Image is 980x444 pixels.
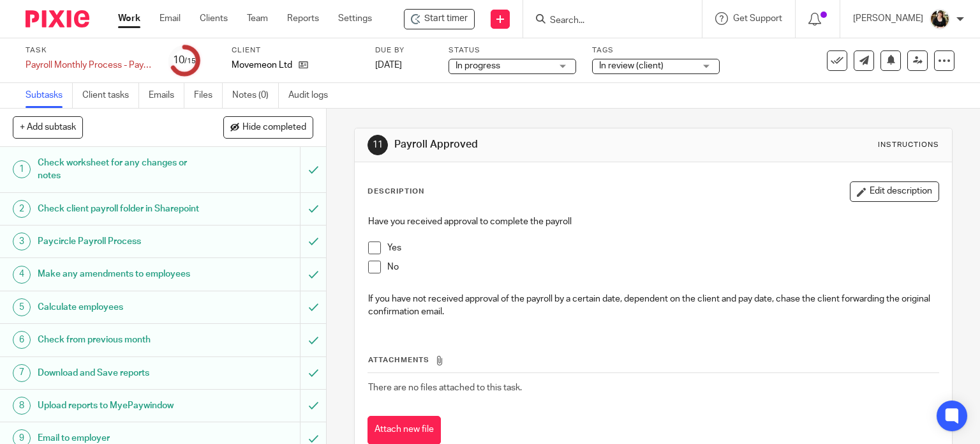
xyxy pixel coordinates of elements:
[387,261,939,273] p: No
[368,383,522,392] span: There are no files attached to this task.
[247,12,268,25] a: Team
[13,233,31,250] div: 3
[850,181,939,202] button: Edit description
[375,61,402,70] span: [DATE]
[26,45,153,56] label: Task
[368,293,939,319] p: If you have not received approval of the payroll by a certain date, dependent on the client and p...
[853,12,923,25] p: [PERSON_NAME]
[375,45,433,56] label: Due by
[338,12,372,25] a: Settings
[38,199,204,218] h1: Check client payroll folder in Sharepoint
[232,45,359,56] label: Client
[38,396,204,415] h1: Upload reports to MyePaywindow
[13,160,31,178] div: 1
[200,12,228,25] a: Clients
[930,9,950,29] img: Helen%20Campbell.jpeg
[288,83,338,108] a: Audit logs
[13,116,83,138] button: + Add subtask
[13,266,31,284] div: 4
[13,298,31,316] div: 5
[449,45,576,56] label: Status
[118,12,140,25] a: Work
[38,298,204,317] h1: Calculate employees
[878,140,939,150] div: Instructions
[82,83,139,108] a: Client tasks
[394,138,680,151] h1: Payroll Approved
[38,264,204,284] h1: Make any amendments to employees
[26,10,89,27] img: Pixie
[599,61,664,70] span: In review (client)
[387,241,939,254] p: Yes
[13,364,31,382] div: 7
[424,12,468,26] span: Start timer
[13,331,31,349] div: 6
[287,12,319,25] a: Reports
[38,153,204,186] h1: Check worksheet for any changes or notes
[733,14,782,23] span: Get Support
[242,123,306,133] span: Hide completed
[38,364,204,383] h1: Download and Save reports
[149,83,184,108] a: Emails
[13,200,31,218] div: 2
[184,57,196,65] small: /15
[592,45,720,56] label: Tags
[232,59,292,72] p: Movemeon Ltd
[456,61,500,70] span: In progress
[232,83,279,108] a: Notes (0)
[194,83,223,108] a: Files
[173,53,196,68] div: 10
[367,187,424,197] p: Description
[26,83,73,108] a: Subtasks
[368,356,429,364] span: Attachments
[38,232,204,251] h1: Paycircle Payroll Process
[26,59,153,72] div: Payroll Monthly Process - Paycircle
[223,116,313,138] button: Hide completed
[368,215,939,228] p: Have you received approval to complete the payroll
[404,9,475,29] div: Movemeon Ltd - Payroll Monthly Process - Paycircle
[549,15,664,27] input: Search
[367,135,388,155] div: 11
[160,12,181,25] a: Email
[38,330,204,349] h1: Check from previous month
[13,397,31,415] div: 8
